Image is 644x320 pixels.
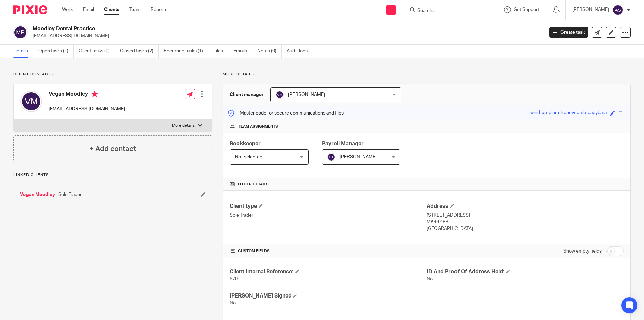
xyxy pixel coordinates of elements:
img: svg%3E [13,25,28,39]
a: Vegan Moodley [20,191,55,198]
h4: [PERSON_NAME] Signed [230,292,427,300]
p: [EMAIL_ADDRESS][DOMAIN_NAME] [49,106,125,112]
p: [STREET_ADDRESS] [427,212,624,219]
span: Get Support [514,7,539,12]
span: Sole Trader [58,191,82,198]
img: Pixie [13,5,47,14]
p: MK46 4EB [427,219,624,225]
img: svg%3E [276,91,284,99]
span: Not selected [235,155,262,159]
img: svg%3E [612,5,623,15]
h4: CUSTOM FIELDS [230,248,427,254]
a: Files [213,45,228,58]
h4: Address [427,203,624,210]
h4: Client Internal Reference: [230,268,427,275]
a: Notes (0) [257,45,282,58]
h4: + Add contact [89,144,136,154]
p: Linked clients [13,172,212,178]
p: [GEOGRAPHIC_DATA] [427,225,624,232]
input: Search [417,8,477,14]
a: Client tasks (0) [79,45,115,58]
a: Open tasks (1) [38,45,74,58]
p: Client contacts [13,72,212,77]
a: Create task [549,27,588,38]
p: Sole Trader [230,212,427,219]
span: No [427,277,433,281]
span: No [230,301,236,305]
a: Emails [233,45,252,58]
a: Clients [104,6,119,13]
i: Primary [91,91,98,97]
span: 570 [230,277,238,281]
h4: Client type [230,203,427,210]
h2: Moodley Dental Practice [33,25,438,32]
h4: Vegan Moodley [49,91,125,99]
span: [PERSON_NAME] [288,92,325,97]
a: Team [129,6,141,13]
label: Show empty fields [563,248,602,255]
a: Recurring tasks (1) [164,45,208,58]
span: Team assignments [238,124,278,129]
h3: Client manager [230,91,264,98]
p: [PERSON_NAME] [572,6,609,13]
span: [PERSON_NAME] [340,155,377,159]
div: wind-up-plum-honeycomb-capybara [530,109,607,117]
a: Audit logs [287,45,313,58]
p: More details [172,123,195,128]
h4: ID And Proof Of Address Held: [427,268,624,275]
p: [EMAIL_ADDRESS][DOMAIN_NAME] [33,33,539,39]
p: Master code for secure communications and files [228,110,344,117]
span: Payroll Manager [322,141,364,146]
a: Closed tasks (2) [120,45,159,58]
span: Other details [238,182,269,187]
a: Email [83,6,94,13]
a: Work [62,6,73,13]
img: svg%3E [20,91,42,112]
p: More details [223,72,631,77]
a: Reports [151,6,167,13]
img: svg%3E [327,153,335,161]
a: Details [13,45,33,58]
span: Bookkeeper [230,141,261,146]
